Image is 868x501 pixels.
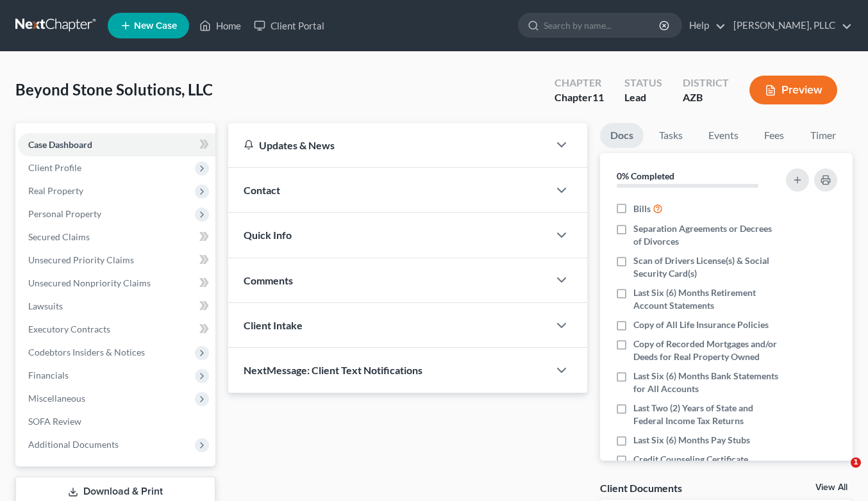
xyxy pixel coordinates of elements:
[134,21,177,31] span: New Case
[18,318,215,341] a: Executory Contracts
[28,139,92,150] span: Case Dashboard
[244,184,280,196] span: Contact
[544,13,661,37] input: Search by name...
[600,481,682,495] div: Client Documents
[633,370,779,395] span: Last Six (6) Months Bank Statements for All Accounts
[193,14,247,37] a: Home
[633,453,748,466] span: Credit Counseling Certificate
[28,185,83,196] span: Real Property
[28,277,151,288] span: Unsecured Nonpriority Claims
[600,123,644,148] a: Docs
[244,364,422,376] span: NextMessage: Client Text Notifications
[28,393,85,404] span: Miscellaneous
[28,347,145,357] span: Codebtors Insiders & Notices
[649,123,693,148] a: Tasks
[633,202,651,215] span: Bills
[555,76,604,90] div: Chapter
[18,226,215,249] a: Secured Claims
[247,14,331,37] a: Client Portal
[815,483,847,492] a: View All
[727,14,852,37] a: [PERSON_NAME], PLLC
[633,402,779,427] span: Last Two (2) Years of State and Federal Income Tax Returns
[28,254,134,265] span: Unsecured Priority Claims
[244,274,293,286] span: Comments
[749,76,837,104] button: Preview
[633,254,779,280] span: Scan of Drivers License(s) & Social Security Card(s)
[18,295,215,318] a: Lawsuits
[683,90,729,105] div: AZB
[824,457,855,488] iframe: Intercom live chat
[698,123,749,148] a: Events
[633,318,769,331] span: Copy of All Life Insurance Policies
[244,229,292,241] span: Quick Info
[28,300,63,311] span: Lawsuits
[28,162,81,173] span: Client Profile
[633,434,750,447] span: Last Six (6) Months Pay Stubs
[28,370,69,381] span: Financials
[18,410,215,433] a: SOFA Review
[28,439,119,450] span: Additional Documents
[633,286,779,312] span: Last Six (6) Months Retirement Account Statements
[15,80,213,99] span: Beyond Stone Solutions, LLC
[555,90,604,105] div: Chapter
[624,90,662,105] div: Lead
[18,249,215,272] a: Unsecured Priority Claims
[592,91,604,103] span: 11
[633,222,779,248] span: Separation Agreements or Decrees of Divorces
[683,14,726,37] a: Help
[28,324,110,334] span: Executory Contracts
[633,338,779,363] span: Copy of Recorded Mortgages and/or Deeds for Real Property Owned
[18,272,215,295] a: Unsecured Nonpriority Claims
[624,76,662,90] div: Status
[617,170,674,181] strong: 0% Completed
[754,123,795,148] a: Fees
[18,133,215,156] a: Case Dashboard
[683,76,729,90] div: District
[28,416,81,427] span: SOFA Review
[244,319,303,331] span: Client Intake
[28,208,101,219] span: Personal Property
[28,231,90,242] span: Secured Claims
[851,457,861,468] span: 1
[244,138,533,152] div: Updates & News
[800,123,846,148] a: Timer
